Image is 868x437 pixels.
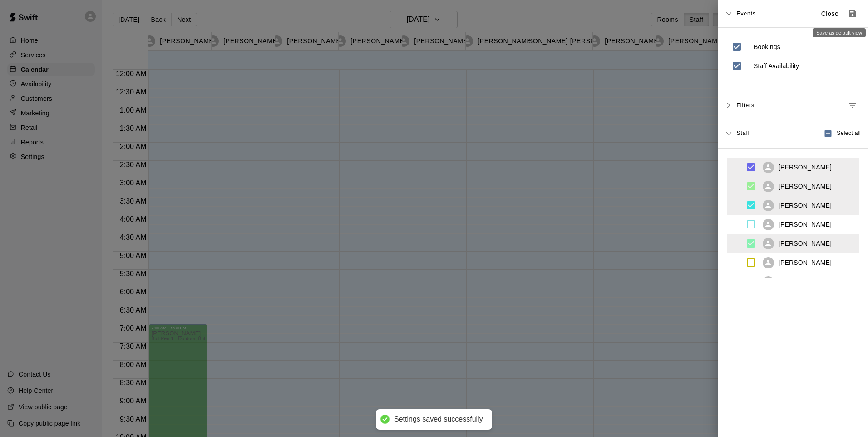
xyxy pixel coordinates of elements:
[779,258,832,267] p: [PERSON_NAME]
[754,42,780,51] p: Bookings
[844,5,861,22] button: Save as default view
[718,119,868,148] div: StaffSelect all
[837,129,861,138] span: Select all
[736,129,750,136] span: Staff
[779,182,832,191] p: [PERSON_NAME]
[779,239,832,248] p: [PERSON_NAME]
[754,61,799,70] p: Staff Availability
[815,6,844,21] button: Close sidebar
[813,28,866,37] div: Save as default view
[736,97,755,114] span: Filters
[779,201,832,210] p: [PERSON_NAME]
[727,158,859,278] ul: swift facility view
[844,97,861,114] button: Manage filters
[736,5,756,22] span: Events
[718,92,868,119] div: FiltersManage filters
[779,163,832,172] p: [PERSON_NAME]
[779,277,832,286] p: [PERSON_NAME]
[821,9,839,19] p: Close
[394,415,483,424] div: Settings saved successfully
[779,220,832,229] p: [PERSON_NAME]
